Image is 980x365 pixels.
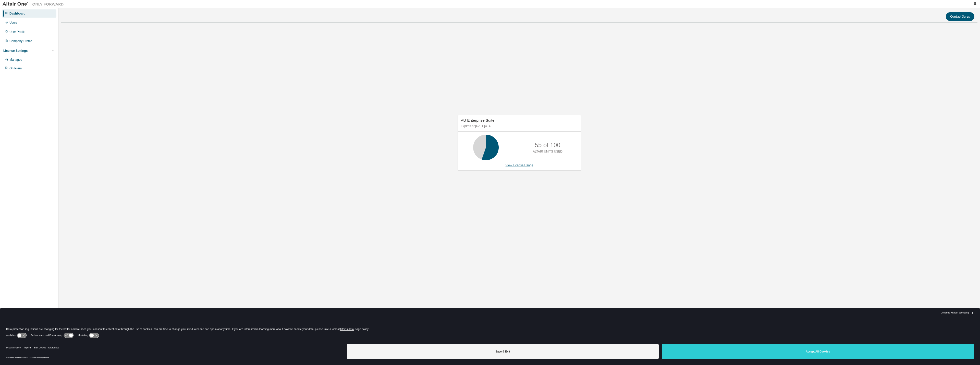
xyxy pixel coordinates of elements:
[533,149,562,154] p: ALTAIR UNITS USED
[506,163,533,167] a: View License Usage
[461,118,495,122] span: AU Enterprise Suite
[9,11,26,16] div: Dashboard
[535,141,560,149] p: 55 of 100
[946,12,974,21] button: Contact Sales
[3,49,28,53] div: License Settings
[9,39,32,43] div: Company Profile
[9,58,22,62] div: Managed
[9,30,26,34] div: User Profile
[9,66,22,70] div: On Prem
[3,2,66,7] img: Altair One
[9,21,17,25] div: Users
[461,124,577,128] p: Expires on [DATE] UTC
